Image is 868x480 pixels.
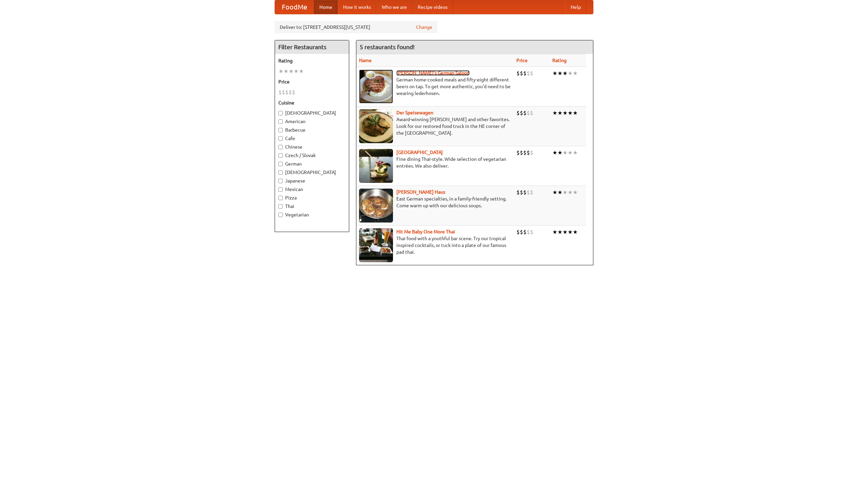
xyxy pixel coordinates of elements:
ng-pluralize: 5 restaurants found! [360,44,415,50]
li: $ [527,228,530,236]
h5: Price [278,78,346,85]
b: Hit Me Baby One More Thai [396,229,455,234]
img: satay.jpg [359,149,393,183]
label: Thai [278,203,346,210]
li: ★ [563,70,568,77]
label: German [278,160,346,167]
li: $ [278,89,282,96]
li: ★ [557,149,563,156]
label: Japanese [278,177,346,184]
a: Der Speisewagen [396,110,433,115]
li: ★ [563,149,568,156]
li: $ [523,109,527,117]
h5: Cuisine [278,99,346,106]
li: ★ [573,70,578,77]
li: $ [523,149,527,156]
input: [DEMOGRAPHIC_DATA] [278,111,283,115]
p: East German specialties, in a family-friendly setting. Come warm up with our delicious soups. [359,195,511,209]
li: ★ [552,109,557,117]
li: ★ [289,68,294,75]
a: Name [359,58,372,63]
li: ★ [283,68,289,75]
p: Thai food with a youthful bar scene. Try our tropical inspired cocktails, or tuck into a plate of... [359,235,511,255]
input: Pizza [278,196,283,200]
label: Barbecue [278,127,346,133]
li: $ [523,70,527,77]
li: ★ [552,70,557,77]
li: $ [530,189,533,196]
li: ★ [573,228,578,236]
input: Cafe [278,136,283,141]
img: babythai.jpg [359,228,393,262]
label: [DEMOGRAPHIC_DATA] [278,110,346,116]
img: esthers.jpg [359,70,393,103]
li: $ [530,70,533,77]
a: [PERSON_NAME]'s German Saloon [396,70,470,76]
input: Barbecue [278,128,283,132]
li: ★ [563,189,568,196]
label: Czech / Slovak [278,152,346,159]
li: ★ [557,228,563,236]
li: ★ [568,228,573,236]
li: ★ [568,109,573,117]
h4: Filter Restaurants [275,40,349,54]
img: speisewagen.jpg [359,109,393,143]
li: $ [520,189,523,196]
li: $ [527,70,530,77]
h5: Rating [278,57,346,64]
li: $ [516,70,520,77]
label: American [278,118,346,125]
input: [DEMOGRAPHIC_DATA] [278,170,283,175]
label: [DEMOGRAPHIC_DATA] [278,169,346,176]
li: $ [527,189,530,196]
label: Chinese [278,143,346,150]
a: Rating [552,58,567,63]
li: ★ [557,109,563,117]
input: Thai [278,204,283,209]
li: ★ [568,189,573,196]
li: $ [285,89,289,96]
a: [PERSON_NAME] Haus [396,189,445,195]
li: ★ [294,68,299,75]
li: $ [292,89,295,96]
li: ★ [552,228,557,236]
li: ★ [552,149,557,156]
li: ★ [557,189,563,196]
li: ★ [563,109,568,117]
p: Award-winning [PERSON_NAME] and other favorites. Look for our restored food truck in the NE corne... [359,116,511,136]
input: Mexican [278,187,283,192]
li: $ [520,109,523,117]
a: FoodMe [275,0,314,14]
li: $ [516,228,520,236]
li: $ [289,89,292,96]
input: Vegetarian [278,213,283,217]
li: $ [523,228,527,236]
label: Mexican [278,186,346,193]
li: ★ [552,189,557,196]
a: [GEOGRAPHIC_DATA] [396,150,443,155]
input: Japanese [278,179,283,183]
label: Cafe [278,135,346,142]
a: Who we are [376,0,412,14]
label: Pizza [278,194,346,201]
label: Vegetarian [278,211,346,218]
p: Fine dining Thai-style. Wide selection of vegetarian entrées. We also deliver. [359,156,511,169]
a: How it works [338,0,376,14]
li: ★ [573,109,578,117]
li: ★ [573,149,578,156]
li: $ [527,109,530,117]
input: American [278,119,283,124]
li: $ [520,228,523,236]
div: Deliver to: [STREET_ADDRESS][US_STATE] [275,21,437,33]
li: $ [520,70,523,77]
a: Help [565,0,586,14]
li: $ [530,228,533,236]
input: German [278,162,283,166]
li: $ [523,189,527,196]
li: ★ [573,189,578,196]
li: ★ [568,149,573,156]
